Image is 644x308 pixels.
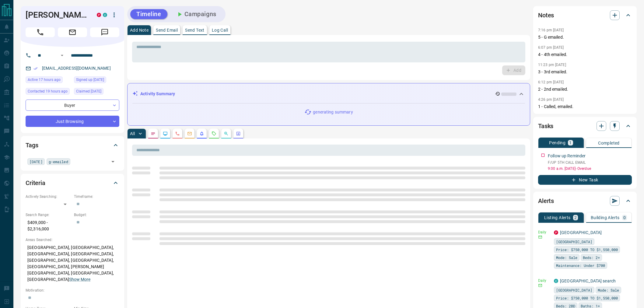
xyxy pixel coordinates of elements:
p: Actively Searching: [26,194,71,199]
a: [GEOGRAPHIC_DATA] search [560,278,616,283]
p: 7:16 pm [DATE] [538,28,564,32]
span: [GEOGRAPHIC_DATA] [556,287,592,293]
button: Open [58,52,66,59]
span: [GEOGRAPHIC_DATA] [556,239,592,245]
span: Maintenance: Under $700 [556,262,605,268]
p: All [130,131,135,136]
div: property.ca [97,13,101,17]
h1: [PERSON_NAME] [26,10,88,20]
svg: Emails [187,131,192,136]
span: Active 17 hours ago [28,77,61,83]
h2: Notes [538,10,554,20]
p: Activity Summary [140,91,175,97]
svg: Listing Alerts [199,131,204,136]
p: 2 - 2nd emailed. [538,86,632,93]
span: Call [26,27,55,37]
button: Open [109,157,117,166]
h2: Tags [26,140,38,150]
div: Alerts [538,194,632,208]
div: condos.ca [103,13,107,17]
svg: Email [538,235,542,239]
p: Send Text [185,28,205,32]
p: F/UP 5TH CALL EMAIL [548,160,632,165]
div: Just Browsing [26,116,119,127]
span: Claimed [DATE] [76,88,101,94]
p: Listing Alerts [544,215,571,220]
p: 11:23 pm [DATE] [538,63,566,67]
div: Sun Oct 12 2025 [26,88,71,96]
p: Timeframe: [74,194,119,199]
p: 6:07 pm [DATE] [538,45,564,50]
svg: Email Verified [33,66,38,71]
span: Message [90,27,119,37]
p: Log Call [212,28,228,32]
span: Beds: 2+ [583,254,600,261]
div: Tags [26,138,119,152]
button: Timeline [130,9,167,19]
svg: Agent Actions [236,131,241,136]
div: Tasks [538,119,632,133]
p: Completed [598,141,620,145]
p: 4:26 pm [DATE] [538,97,564,102]
p: Pending [549,141,565,145]
div: Tue Sep 30 2025 [74,76,119,85]
p: 5 - G emailed. [538,34,632,40]
p: 3 - 3rd emailed. [538,69,632,75]
p: generating summary [313,109,353,115]
svg: Opportunities [224,131,229,136]
p: [GEOGRAPHIC_DATA], [GEOGRAPHIC_DATA], [GEOGRAPHIC_DATA], [GEOGRAPHIC_DATA], [GEOGRAPHIC_DATA], [G... [26,243,119,285]
div: Criteria [26,176,119,190]
div: Tue Sep 30 2025 [74,88,119,96]
a: [GEOGRAPHIC_DATA] [560,230,602,235]
p: 9:00 a.m. [DATE] - Overdue [548,166,632,171]
svg: Requests [212,131,216,136]
h2: Tasks [538,121,553,131]
p: 1 [569,141,572,145]
p: Budget: [74,212,119,218]
p: 0 [623,215,626,220]
div: property.ca [554,230,558,235]
svg: Calls [175,131,180,136]
p: Building Alerts [591,215,620,220]
p: 2 [574,215,577,220]
button: New Task [538,175,632,185]
div: Activity Summary [132,88,525,100]
span: Signed up [DATE] [76,77,104,83]
p: Daily [538,229,550,235]
span: Mode: Sale [598,287,619,293]
p: Motivation: [26,288,119,293]
p: Follow up Reminder [548,153,586,159]
button: Campaigns [170,9,222,19]
p: Daily [538,278,550,283]
p: 1 - Called, emailed. [538,103,632,110]
p: Send Email [156,28,178,32]
span: Mode: Sale [556,254,577,261]
span: Price: $750,000 TO $1,550,000 [556,295,618,301]
p: 4 - 4th emailed. [538,51,632,58]
span: g-emailed [49,159,68,165]
div: Notes [538,8,632,23]
div: Buyer [26,100,119,111]
span: Price: $750,000 TO $1,550,000 [556,247,618,253]
div: condos.ca [554,279,558,283]
p: $409,000 - $2,316,000 [26,218,71,234]
div: Sun Oct 12 2025 [26,76,71,85]
svg: Notes [151,131,156,136]
svg: Email [538,283,542,288]
span: Contacted 19 hours ago [28,88,68,94]
p: 6:12 pm [DATE] [538,80,564,84]
svg: Lead Browsing Activity [163,131,168,136]
span: [DATE] [30,159,43,165]
h2: Criteria [26,178,45,188]
a: [EMAIL_ADDRESS][DOMAIN_NAME] [42,66,111,71]
span: Email [58,27,87,37]
p: Areas Searched: [26,237,119,243]
h2: Alerts [538,196,554,206]
p: Search Range: [26,212,71,218]
p: Add Note [130,28,149,32]
button: Show More [69,276,90,283]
